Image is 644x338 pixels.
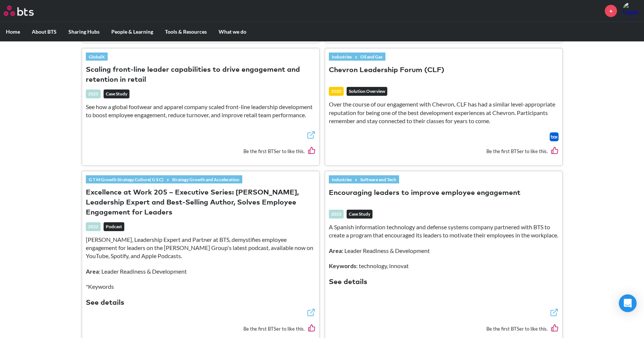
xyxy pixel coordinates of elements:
[86,53,108,61] a: GlobalX
[357,175,399,183] a: Software and Tech
[213,22,252,41] label: What we do
[550,308,559,319] a: External link
[329,247,559,255] p: : Leader Readiness & Development
[86,65,316,85] button: Scaling front-line leader capabilities to drive engagement and retention in retail
[86,175,242,183] div: »
[329,223,559,240] p: A Spanish information technology and defense systems company partnered with BTS to create a progr...
[329,188,520,198] button: Encouraging leaders to improve employee engagement
[329,262,559,270] p: : technology, innovat
[329,65,444,75] button: Chevron Leadership Forum (CLF)
[169,175,242,183] a: Strategy Growth and Acceleration
[329,141,559,162] div: Be the first BTSer to like this.
[159,22,213,41] label: Tools & Resources
[88,283,114,290] em: Keywords
[86,267,316,276] p: : Leader Readiness & Development
[26,22,63,41] label: About BTS
[329,53,355,61] a: Industries
[329,100,559,125] p: Over the course of our engagement with Chevron, CLF has had a similar level-appropriate reputatio...
[86,103,316,119] p: See how a global footwear and apparel company scaled front-line leadership development to boost e...
[86,89,101,98] div: 2025
[347,87,387,96] em: Solution Overview
[623,2,640,20] img: Napat Buthsuwan
[86,141,316,162] div: Be the first BTSer to like this.
[307,308,316,319] a: External link
[4,6,47,16] a: Go home
[329,262,356,269] strong: Keywords
[307,131,316,141] a: External link
[550,132,559,141] a: Download file from Box
[623,2,640,20] a: Profile
[329,277,367,287] button: See details
[605,5,617,17] a: +
[86,188,316,218] button: Excellence at Work 205 – Executive Series: [PERSON_NAME], Leadership Expert and Best-Selling Auth...
[329,87,344,96] div: 2020
[329,247,342,254] strong: Area
[86,222,101,231] div: 2022
[86,175,166,183] a: G T M Growth Strategy Culture( G S C)
[329,175,355,183] a: Industries
[4,6,34,16] img: BTS Logo
[329,210,344,219] div: 2022
[104,89,129,98] em: Case Study
[329,53,385,61] div: »
[105,22,159,41] label: People & Learning
[86,236,316,260] p: [PERSON_NAME], Leadership Expert and Partner at BTS, demystifies employee engagement for leaders ...
[86,298,124,308] button: See details
[357,53,385,61] a: Oil and Gas
[63,22,105,41] label: Sharing Hubs
[619,294,637,312] div: Open Intercom Messenger
[550,132,559,141] img: Box logo
[86,268,99,275] strong: Area
[329,175,399,183] div: »
[104,222,124,231] em: Podcast
[347,210,372,219] em: Case Study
